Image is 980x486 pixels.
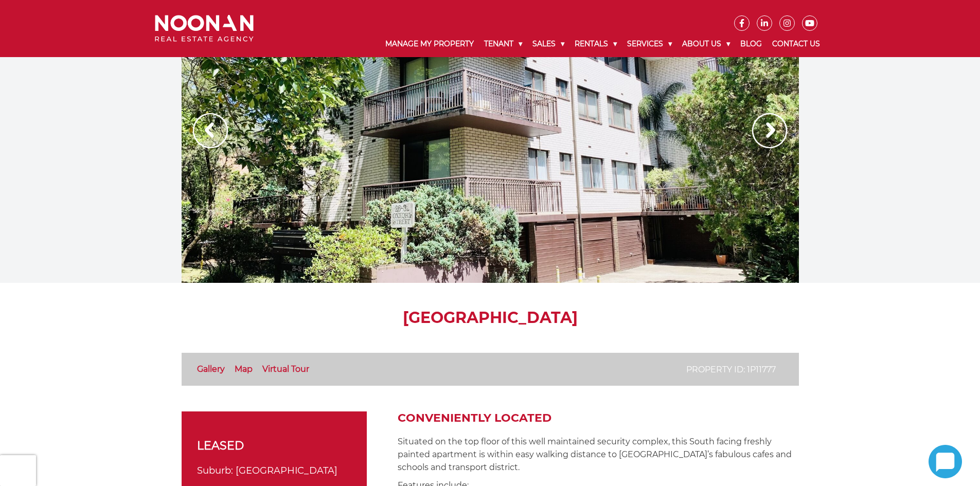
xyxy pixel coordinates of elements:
a: About Us [677,31,735,57]
a: Blog [735,31,767,57]
a: Map [235,364,253,374]
span: leased [197,437,244,454]
a: Virtual Tour [262,364,309,374]
img: Arrow slider [193,113,228,148]
a: Tenant [479,31,527,57]
span: [GEOGRAPHIC_DATA] [236,465,337,476]
p: Property ID: 1P11777 [686,363,776,376]
a: Sales [527,31,569,57]
h2: Conveniently Located [398,411,799,425]
a: Gallery [197,364,225,374]
a: Contact Us [767,31,825,57]
img: Arrow slider [752,113,787,148]
img: Noonan Real Estate Agency [155,15,254,42]
a: Manage My Property [380,31,479,57]
span: Suburb: [197,465,233,476]
h1: [GEOGRAPHIC_DATA] [182,309,799,327]
a: Rentals [569,31,622,57]
p: Situated on the top floor of this well maintained security complex, this South facing freshly pai... [398,435,799,474]
a: Services [622,31,677,57]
